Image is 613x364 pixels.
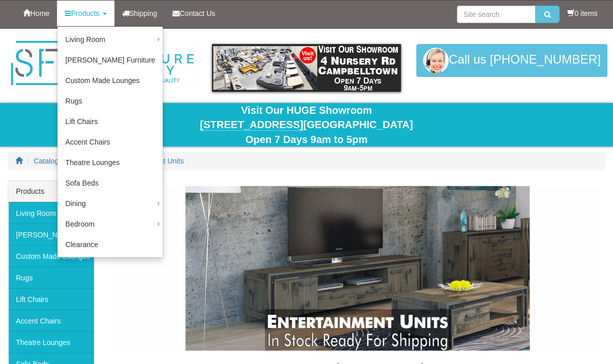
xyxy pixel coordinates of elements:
a: Theatre Lounges [58,152,163,173]
img: Entertainment Units [110,186,605,351]
span: Shipping [129,9,158,17]
a: Living Room [8,202,94,224]
li: 0 items [567,8,598,18]
a: Rugs [58,91,163,111]
div: Products [8,181,94,202]
a: Clearance [58,234,163,255]
a: Lift Chairs [58,111,163,132]
a: Bedroom [58,214,163,234]
a: Dining [58,193,163,214]
a: Accent Chairs [8,310,94,331]
a: Custom Made Lounges [58,70,163,91]
a: [PERSON_NAME] Furniture [58,50,163,70]
a: Theatre Lounges [8,331,94,353]
img: showroom.gif [212,44,401,92]
input: Site search [457,6,535,23]
a: Accent Chairs [58,132,163,152]
a: Home [15,1,57,26]
span: Contact Us [180,9,215,17]
div: Visit Our HUGE Showroom [GEOGRAPHIC_DATA] Open 7 Days 9am to 5pm [8,103,605,147]
a: Sofa Beds [58,173,163,193]
a: Shipping [114,1,165,26]
a: Living Room [58,29,163,50]
a: Lift Chairs [8,288,94,310]
a: Catalog [34,157,59,165]
span: Home [30,9,49,17]
a: Products [57,1,114,26]
a: Contact Us [165,1,223,26]
img: Sydney Furniture Factory [8,39,197,88]
a: Rugs [8,267,94,288]
span: Products [71,9,99,17]
a: Custom Made Lounges [8,245,94,267]
a: [PERSON_NAME] Furniture [8,224,94,245]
